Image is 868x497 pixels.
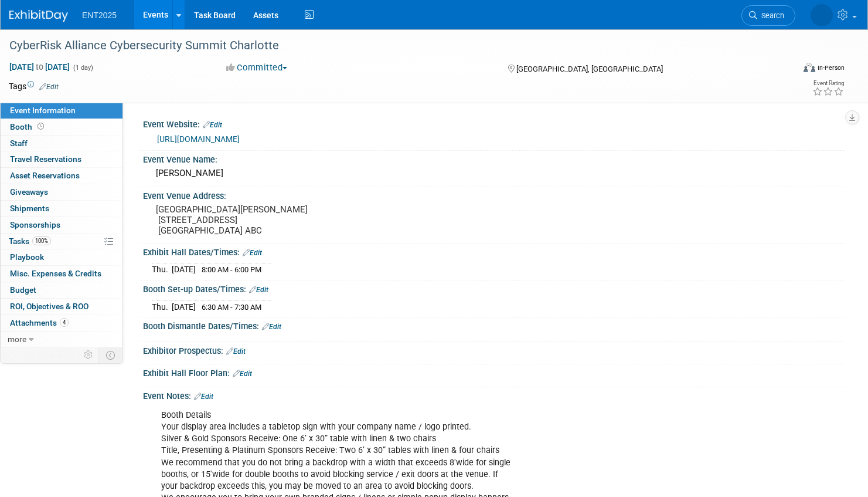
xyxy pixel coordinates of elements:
[10,318,69,327] span: Attachments
[10,269,101,278] span: Misc. Expenses & Credits
[143,280,845,296] div: Booth Set-up Dates/Times:
[39,83,59,91] a: Edit
[5,35,774,56] div: CyberRisk Alliance Cybersecurity Summit Charlotte
[812,80,844,86] div: Event Rating
[1,332,122,347] a: more
[233,370,252,378] a: Edit
[249,286,268,294] a: Edit
[194,393,213,401] a: Edit
[10,187,48,197] span: Giveaways
[741,5,795,26] a: Search
[1,103,122,119] a: Event Information
[9,10,68,22] img: ExhibitDay
[10,138,28,148] span: Staff
[143,342,845,357] div: Exhibitor Prospectus:
[1,299,122,315] a: ROI, Objectives & ROO
[1,249,122,265] a: Playbook
[203,121,222,129] a: Edit
[34,62,45,72] span: to
[1,315,122,331] a: Attachments4
[143,317,845,333] div: Booth Dismantle Dates/Times:
[243,249,262,257] a: Edit
[172,300,196,313] td: [DATE]
[202,265,261,274] span: 8:00 AM - 6:00 PM
[156,204,423,236] pre: [GEOGRAPHIC_DATA][PERSON_NAME] [STREET_ADDRESS] [GEOGRAPHIC_DATA] ABC
[1,234,122,249] a: Tasks100%
[143,116,845,131] div: Event Website:
[35,122,46,131] span: Booth not reserved yet
[202,303,261,312] span: 6:30 AM - 7:30 AM
[99,347,123,363] td: Toggle Event Tabs
[9,80,59,92] td: Tags
[226,347,246,356] a: Edit
[10,171,80,180] span: Asset Reservations
[804,63,815,72] img: Format-Inperson.png
[10,122,46,131] span: Booth
[757,11,784,20] span: Search
[262,323,281,331] a: Edit
[152,164,836,182] div: [PERSON_NAME]
[8,334,26,344] span: more
[172,263,196,276] td: [DATE]
[1,119,122,135] a: Booth
[817,63,845,72] div: In-Person
[143,151,845,165] div: Event Venue Name:
[1,168,122,184] a: Asset Reservations
[143,364,845,380] div: Exhibit Hall Floor Plan:
[32,236,51,245] span: 100%
[72,64,93,72] span: (1 day)
[1,184,122,200] a: Giveaways
[9,62,70,72] span: [DATE] [DATE]
[516,65,663,73] span: [GEOGRAPHIC_DATA], [GEOGRAPHIC_DATA]
[143,387,845,403] div: Event Notes:
[10,285,36,295] span: Budget
[152,263,172,276] td: Thu.
[10,252,44,262] span: Playbook
[82,11,117,20] span: ENT2025
[1,266,122,282] a: Misc. Expenses & Credits
[60,318,69,327] span: 4
[143,187,845,202] div: Event Venue Address:
[1,201,122,217] a: Shipments
[9,236,51,246] span: Tasks
[79,347,99,363] td: Personalize Event Tab Strip
[1,217,122,233] a: Sponsorships
[1,136,122,151] a: Staff
[10,204,49,213] span: Shipments
[157,134,240,144] a: [URL][DOMAIN_NAME]
[152,300,172,313] td: Thu.
[222,62,292,74] button: Committed
[1,151,122,167] a: Travel Reservations
[10,220,60,229] span: Sponsorships
[10,302,88,311] span: ROI, Objectives & ROO
[1,282,122,298] a: Budget
[143,244,845,259] div: Exhibit Hall Dates/Times:
[10,106,76,115] span: Event Information
[811,4,833,26] img: Rose Bodin
[720,61,845,79] div: Event Format
[10,154,81,164] span: Travel Reservations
